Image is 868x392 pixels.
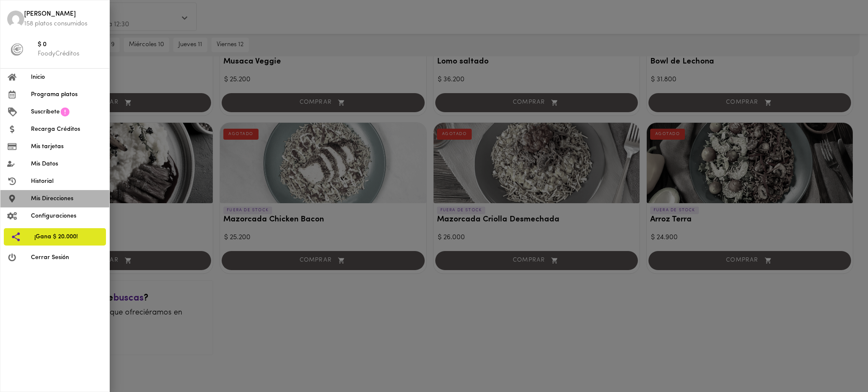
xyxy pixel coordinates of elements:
[31,160,103,168] span: Mis Datos
[31,90,103,99] span: Programa platos
[38,40,103,50] span: $ 0
[24,10,103,19] span: [PERSON_NAME]
[24,19,103,28] p: 158 platos consumidos
[31,194,103,203] span: Mis Direcciones
[31,212,103,221] span: Configuraciones
[11,43,23,56] img: foody-creditos-black.png
[38,50,103,58] p: FoodyCréditos
[819,343,860,384] iframe: Messagebird Livechat Widget
[31,108,60,116] span: Suscríbete
[31,253,103,262] span: Cerrar Sesión
[31,142,103,151] span: Mis tarjetas
[34,232,99,241] span: ¡Gana $ 20.000!
[31,125,103,134] span: Recarga Créditos
[31,177,103,186] span: Historial
[31,73,103,82] span: Inicio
